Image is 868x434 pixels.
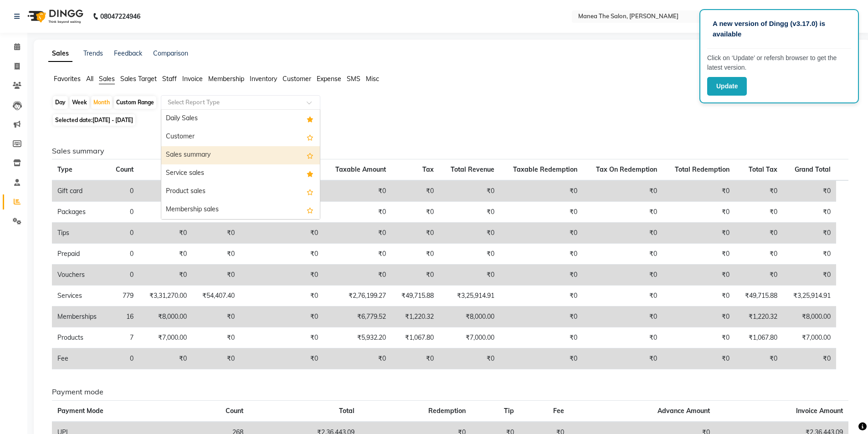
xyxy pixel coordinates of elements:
td: ₹0 [139,244,192,265]
td: ₹1,220.32 [391,306,439,327]
td: ₹5,932.20 [324,327,391,348]
td: ₹8,000.00 [139,306,192,327]
span: All [86,75,93,83]
td: ₹0 [735,244,783,265]
td: ₹8,000.00 [439,306,500,327]
td: Gift card [52,180,108,202]
td: ₹0 [583,202,663,223]
td: ₹0 [783,223,836,244]
td: ₹0 [439,180,500,202]
td: 0 [108,244,139,265]
td: ₹0 [663,327,735,348]
td: Services [52,286,108,306]
span: Type [57,165,72,174]
td: ₹0 [324,244,391,265]
td: Packages [52,202,108,223]
td: ₹0 [139,348,192,369]
td: ₹0 [240,306,323,327]
a: Feedback [114,49,142,57]
p: Click on ‘Update’ or refersh browser to get the latest version. [707,53,851,72]
td: ₹0 [192,265,240,286]
td: Memberships [52,306,108,327]
span: Advance Amount [657,407,710,415]
td: ₹1,067.80 [391,327,439,348]
td: ₹0 [240,327,323,348]
td: ₹0 [391,244,439,265]
td: ₹0 [192,244,240,265]
td: ₹0 [192,327,240,348]
td: ₹0 [735,223,783,244]
td: ₹0 [583,244,663,265]
td: ₹0 [324,223,391,244]
div: Membership sales [161,201,320,219]
td: ₹0 [783,180,836,202]
b: 08047224946 [100,4,140,29]
td: ₹0 [240,223,323,244]
td: ₹0 [439,202,500,223]
div: Customer [161,128,320,146]
span: Sales [99,75,115,83]
td: ₹0 [583,327,663,348]
span: Count [226,407,243,415]
td: Fee [52,348,108,369]
td: ₹2,76,199.27 [324,286,391,306]
td: ₹49,715.88 [735,286,783,306]
td: ₹0 [240,265,323,286]
td: ₹0 [324,180,391,202]
td: ₹0 [783,244,836,265]
div: Custom Range [114,96,156,109]
span: Add this report to Favorites List [307,150,313,161]
span: Taxable Amount [335,165,386,174]
td: ₹0 [439,244,500,265]
span: Redemption [428,407,466,415]
div: Product sales [161,183,320,201]
td: ₹0 [500,180,583,202]
div: Week [70,96,89,109]
span: Invoice Amount [796,407,843,415]
span: Selected date: [53,114,135,126]
td: ₹0 [240,348,323,369]
span: Payment Mode [57,407,103,415]
td: ₹0 [783,348,836,369]
span: Count [116,165,134,174]
span: Sales Target [120,75,157,83]
td: ₹0 [391,223,439,244]
span: Inventory [250,75,277,83]
td: ₹0 [583,265,663,286]
span: Taxable Redemption [513,165,577,174]
td: Prepaid [52,244,108,265]
td: ₹0 [735,180,783,202]
td: ₹3,31,270.00 [139,286,192,306]
td: ₹0 [583,223,663,244]
td: ₹0 [735,348,783,369]
span: Invoice [182,75,203,83]
td: ₹0 [439,223,500,244]
span: Tax On Redemption [596,165,657,174]
td: ₹0 [192,348,240,369]
h6: Payment mode [52,388,848,396]
span: Fee [553,407,564,415]
span: Customer [282,75,311,83]
td: ₹0 [783,202,836,223]
td: ₹0 [139,180,192,202]
td: 0 [108,265,139,286]
td: ₹0 [583,180,663,202]
td: ₹0 [391,265,439,286]
td: ₹0 [192,306,240,327]
span: [DATE] - [DATE] [92,117,133,123]
td: ₹0 [391,202,439,223]
span: Total Revenue [451,165,494,174]
td: ₹3,25,914.91 [439,286,500,306]
td: ₹49,715.88 [391,286,439,306]
td: ₹0 [139,223,192,244]
td: ₹3,25,914.91 [783,286,836,306]
td: ₹0 [500,286,583,306]
td: Products [52,327,108,348]
td: ₹0 [663,180,735,202]
td: ₹0 [663,202,735,223]
td: ₹0 [500,306,583,327]
span: Grand Total [795,165,831,174]
td: ₹0 [663,306,735,327]
td: ₹0 [139,265,192,286]
div: Sales summary [161,146,320,164]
